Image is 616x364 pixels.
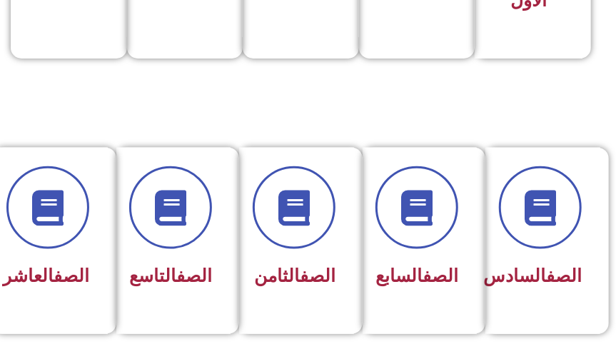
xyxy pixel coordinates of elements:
[176,266,212,286] a: الصف
[483,266,582,286] span: السادس
[254,266,335,286] span: الثامن
[375,266,458,286] span: السابع
[546,266,582,286] a: الصف
[423,266,458,286] a: الصف
[3,266,89,286] span: العاشر
[54,266,89,286] a: الصف
[129,266,212,286] span: التاسع
[300,266,335,286] a: الصف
